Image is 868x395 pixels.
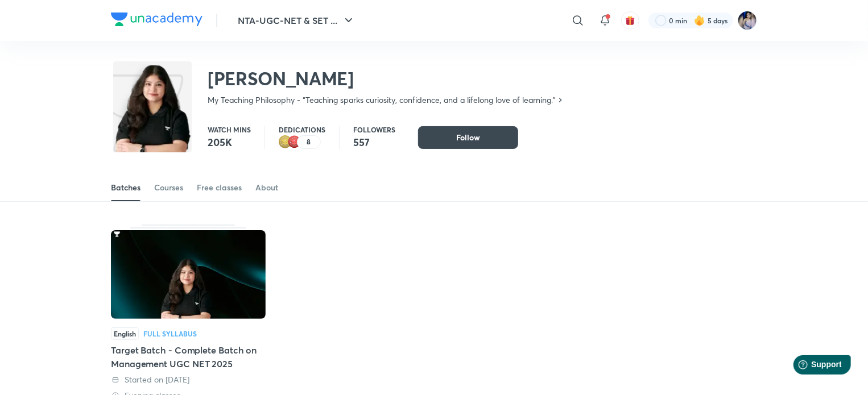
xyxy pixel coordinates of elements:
p: 205K [208,135,251,149]
p: Followers [353,126,395,133]
img: Tanya Gautam [738,11,757,30]
img: streak [694,15,705,26]
span: English [111,327,139,340]
p: Dedications [279,126,325,133]
a: About [255,174,278,201]
button: avatar [621,11,639,30]
div: Full Syllabus [143,330,197,337]
img: class [113,64,192,174]
div: About [255,182,278,193]
img: Company Logo [111,13,202,26]
img: Thumbnail [111,230,266,319]
iframe: Help widget launcher [767,351,855,382]
a: Free classes [197,174,242,201]
div: Courses [154,182,183,193]
button: NTA-UGC-NET & SET ... [231,9,362,32]
a: Company Logo [111,13,202,29]
p: Watch mins [208,126,251,133]
div: Batches [111,182,140,193]
h2: [PERSON_NAME] [208,67,565,90]
div: Started on 20 Aug 2025 [111,374,266,385]
p: 557 [353,135,395,149]
span: Follow [456,132,480,143]
img: educator badge2 [279,135,292,149]
img: educator badge1 [288,135,301,149]
img: avatar [625,15,635,26]
div: Free classes [197,182,242,193]
p: 8 [307,138,311,146]
a: Courses [154,174,183,201]
p: My Teaching Philosophy - “Teaching sparks curiosity, confidence, and a lifelong love of learning.” [208,94,556,106]
a: Batches [111,174,140,201]
button: Follow [418,126,518,149]
div: Target Batch - Complete Batch on Management UGC NET 2025 [111,343,266,371]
